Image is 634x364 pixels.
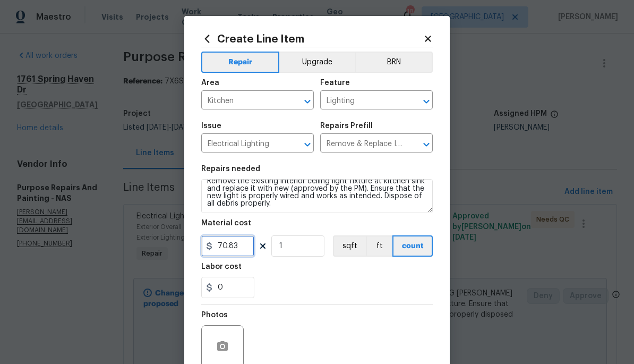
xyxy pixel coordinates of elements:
[201,219,251,227] h5: Material cost
[366,235,392,257] button: ft
[201,311,228,319] h5: Photos
[419,94,434,109] button: Open
[201,79,219,87] h5: Area
[300,137,315,152] button: Open
[201,52,279,73] button: Repair
[201,179,433,213] textarea: Remove the existing interior ceiling light fixture at kitchen sink and replace it with new (appro...
[320,79,350,87] h5: Feature
[333,235,366,257] button: sqft
[201,263,242,270] h5: Labor cost
[201,122,221,130] h5: Issue
[355,52,433,73] button: BRN
[279,52,355,73] button: Upgrade
[320,122,373,130] h5: Repairs Prefill
[300,94,315,109] button: Open
[392,235,433,257] button: count
[201,33,423,45] h2: Create Line Item
[419,137,434,152] button: Open
[201,165,260,173] h5: Repairs needed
